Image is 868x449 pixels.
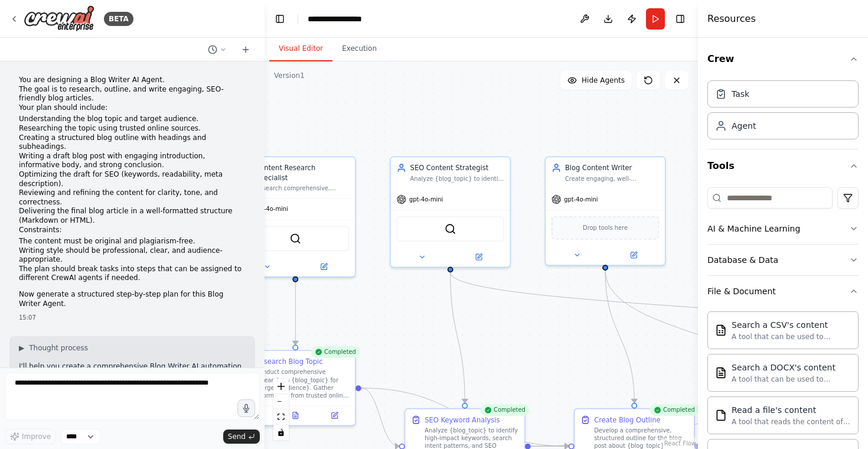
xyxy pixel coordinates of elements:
[565,175,659,183] div: Create engaging, well-structured blog content about {blog_topic} that resonates with {target_audi...
[19,188,246,207] li: Reviewing and refining the content for clarity, tone, and correctness.
[409,196,443,203] span: gpt-4o-mini
[19,362,246,399] p: I'll help you create a comprehensive Blog Writer AI automation using CrewAI. Let me start by chec...
[480,404,529,416] div: Completed
[707,12,756,26] h4: Resources
[275,409,316,421] button: View output
[237,399,255,417] button: Click to speak your automation idea
[19,226,246,235] p: Constraints:
[732,120,756,132] div: Agent
[425,415,500,424] div: SEO Keyword Analysis
[445,272,469,403] g: Edge from 69f685d9-0e28-4f4a-b3e6-856af5c11744 to e546eda5-e2aa-4a5a-a37f-c2af9e620786
[311,346,360,358] div: Completed
[565,163,659,173] div: Blog Content Writer
[707,76,859,149] div: Crew
[715,409,727,421] img: FileReadTool
[545,157,666,266] div: Blog Content WriterCreate engaging, well-structured blog content about {blog_topic} that resonate...
[19,170,246,188] li: Optimizing the draft for SEO (keywords, readability, meta description).
[390,157,511,268] div: SEO Content StrategistAnalyze {blog_topic} to identify high-impact keywords, search intent, and S...
[255,369,349,399] div: Conduct comprehensive research on {blog_topic} for {target_audience}. Gather information from tru...
[19,290,246,308] p: Now generate a structured step-by-step plan for this Blog Writer Agent.
[664,440,696,447] a: React Flow attribution
[732,362,851,373] div: Search a DOCX's content
[451,251,506,263] button: Open in side panel
[308,13,377,25] nav: breadcrumb
[560,71,632,90] button: Hide Agents
[732,88,749,100] div: Task
[732,332,851,341] div: A tool that can be used to semantic search a query from a CSV's content.
[273,409,289,425] button: fit view
[732,319,851,331] div: Search a CSV's content
[707,285,776,297] div: File & Document
[332,37,386,61] button: Execution
[236,43,255,57] button: Start a new chat
[228,432,246,441] span: Send
[19,207,246,225] li: Delivering the final blog article in a well-formatted structure (Markdown or HTML).
[19,313,246,322] div: 15:07
[19,246,246,265] li: Writing style should be professional, clear, and audience-appropriate.
[732,417,851,427] div: A tool that reads the content of a file. To use this tool, provide a 'file_path' parameter with t...
[273,394,289,409] button: zoom out
[650,404,699,416] div: Completed
[5,429,56,444] button: Improve
[715,367,727,379] img: DOCXSearchTool
[445,223,456,235] img: SerperDevTool
[732,404,851,416] div: Read a file's content
[235,157,356,278] div: Content Research SpecialistResearch comprehensive, accurate information about {blog_topic} for th...
[601,271,639,403] g: Edge from 987fcf8b-4ca4-4fc5-aff1-146dc1576092 to a7700034-c4a2-46e8-9536-6895f0b93bef
[273,425,289,440] button: toggle interactivity
[707,276,859,307] button: File & Document
[19,265,246,283] li: The plan should break tasks into steps that can be assigned to different CrewAI agents if needed.
[19,124,246,134] li: Researching the topic using trusted online sources.
[732,375,851,384] div: A tool that can be used to semantic search a query from a DOCX's content.
[255,163,349,183] div: Content Research Specialist
[707,254,778,266] div: Database & Data
[254,205,288,213] span: gpt-4o-mini
[269,37,332,61] button: Visual Editor
[410,163,504,173] div: SEO Content Strategist
[715,324,727,336] img: CSVSearchTool
[255,357,322,366] div: Research Blog Topic
[223,430,260,444] button: Send
[296,261,351,273] button: Open in side panel
[255,184,349,192] div: Research comprehensive, accurate information about {blog_topic} for the target audience of {targe...
[273,379,289,394] button: zoom in
[274,71,305,80] div: Version 1
[104,12,133,26] div: BETA
[564,196,598,203] span: gpt-4o-mini
[19,76,246,112] p: You are designing a Blog Writer AI Agent. The goal is to research, outline, and write engaging, S...
[707,223,800,235] div: AI & Machine Learning
[22,432,51,441] span: Improve
[273,379,289,440] div: React Flow controls
[410,175,504,183] div: Analyze {blog_topic} to identify high-impact keywords, search intent, and SEO opportunities. Crea...
[606,249,661,261] button: Open in side panel
[318,409,351,421] button: Open in side panel
[19,134,246,152] li: Creating a structured blog outline with headings and subheadings.
[19,237,246,246] li: The content must be original and plagiarism-free.
[707,149,859,183] button: Tools
[707,43,859,76] button: Crew
[672,11,688,27] button: Hide right sidebar
[29,343,88,353] span: Thought process
[289,233,301,245] img: SerperDevTool
[272,11,288,27] button: Hide left sidebar
[707,213,859,244] button: AI & Machine Learning
[203,43,231,57] button: Switch to previous chat
[19,115,246,124] li: Understanding the blog topic and target audience.
[707,245,859,275] button: Database & Data
[594,415,660,424] div: Create Blog Outline
[19,343,24,353] span: ▶
[582,76,625,85] span: Hide Agents
[19,343,88,353] button: ▶Thought process
[24,5,94,32] img: Logo
[291,272,300,344] g: Edge from 72806245-3ae9-495b-9da3-57652be72c3d to 3a3119b2-02fd-4bd3-8981-686c97d5149d
[235,350,356,426] div: CompletedResearch Blog TopicConduct comprehensive research on {blog_topic} for {target_audience}....
[19,152,246,170] li: Writing a draft blog post with engaging introduction, informative body, and strong conclusion.
[583,223,628,233] span: Drop tools here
